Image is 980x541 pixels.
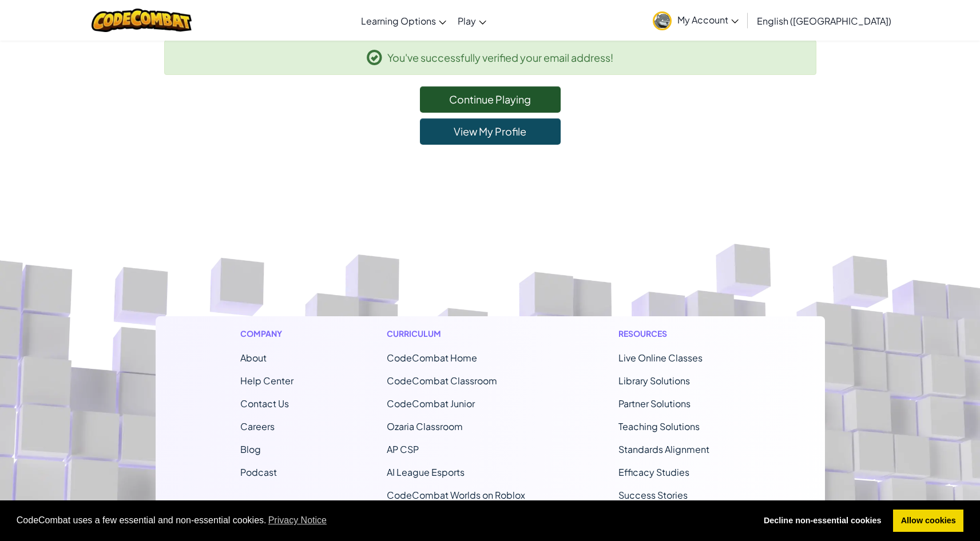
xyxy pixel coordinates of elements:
[240,375,293,387] a: Help Center
[387,49,613,66] span: You've successfully verified your email address!
[240,397,289,409] span: Contact Us
[677,14,739,26] span: My Account
[618,420,700,432] a: Teaching Solutions
[757,15,891,27] span: English ([GEOGRAPHIC_DATA])
[387,466,465,478] a: AI League Esports
[458,15,476,27] span: Play
[653,11,672,30] img: avatar
[387,489,525,501] a: CodeCombat Worlds on Roblox
[240,443,261,455] a: Blog
[361,15,436,27] span: Learning Options
[387,352,477,364] span: CodeCombat Home
[618,352,703,364] a: Live Online Classes
[618,397,691,409] a: Partner Solutions
[618,328,740,340] h1: Resources
[387,328,525,340] h1: Curriculum
[240,352,267,364] a: About
[267,512,329,529] a: learn more about cookies
[618,443,709,455] a: Standards Alignment
[756,510,889,532] a: deny cookies
[387,375,497,387] a: CodeCombat Classroom
[751,5,897,36] a: English ([GEOGRAPHIC_DATA])
[893,510,963,532] a: allow cookies
[387,420,463,432] a: Ozaria Classroom
[240,420,275,432] a: Careers
[17,512,747,529] span: CodeCombat uses a few essential and non-essential cookies.
[420,86,561,113] a: Continue Playing
[452,5,492,36] a: Play
[92,9,192,32] img: CodeCombat logo
[618,466,689,478] a: Efficacy Studies
[387,443,419,455] a: AP CSP
[387,397,475,409] a: CodeCombat Junior
[355,5,452,36] a: Learning Options
[420,118,561,145] a: View My Profile
[240,466,277,478] a: Podcast
[647,2,744,38] a: My Account
[240,328,293,340] h1: Company
[618,489,688,501] a: Success Stories
[618,375,690,387] a: Library Solutions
